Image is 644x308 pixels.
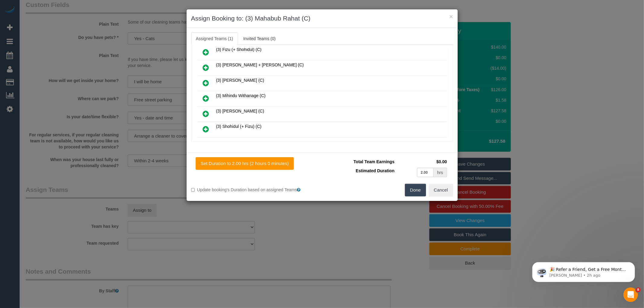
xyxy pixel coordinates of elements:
span: (3) [PERSON_NAME] (C) [216,109,264,113]
button: × [449,13,453,20]
span: Estimated Duration [356,168,394,173]
button: Cancel [429,184,453,196]
span: 8 [636,287,641,292]
p: Message from Ellie, sent 2h ago [26,23,104,29]
span: (3) Fizu (+ Shohidul) (C) [216,47,262,52]
span: (3) [PERSON_NAME] (C) [216,78,264,83]
iframe: Intercom notifications message [523,249,644,292]
td: $0.00 [396,157,449,166]
input: Update booking's Duration based on assigned Teams [191,188,195,192]
a: Assigned Teams (1) [191,32,238,45]
div: hrs [434,168,447,177]
iframe: Intercom live chat [623,287,638,302]
span: (3) [PERSON_NAME] + [PERSON_NAME] (C) [216,62,304,67]
span: (3) Mihindu Withanage (C) [216,93,266,98]
td: Total Team Earnings [327,157,396,166]
h3: Assign Booking to: (3) Mahabub Rahat (C) [191,14,453,23]
a: Invited Teams (0) [239,32,280,45]
button: Set Duration to 2.00 hrs (2 hours 0 minutes) [196,157,294,170]
label: Update booking's Duration based on assigned Teams [191,187,318,193]
button: Done [405,184,426,196]
span: (3) Shohidul (+ Fizu) (C) [216,124,262,129]
span: 🎉 Refer a Friend, Get a Free Month! 🎉 Love Automaid? Share the love! When you refer a friend who ... [26,17,103,82]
